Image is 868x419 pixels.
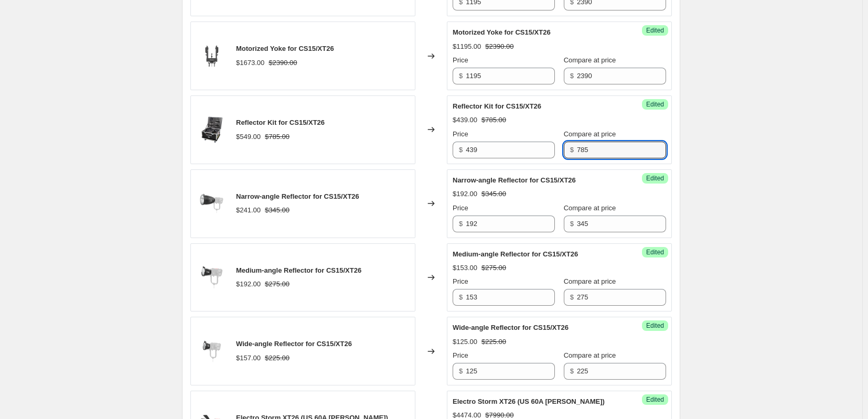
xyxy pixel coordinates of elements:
strike: $345.00 [481,189,506,199]
span: Edited [646,174,664,182]
span: Edited [646,321,664,330]
div: $192.00 [236,279,261,289]
span: Electro Storm XT26 (US 60A [PERSON_NAME]) [453,397,605,405]
span: Compare at price [564,204,616,212]
span: Edited [646,26,664,35]
span: Narrow-angle Reflector for CS15/XT26 [236,192,359,200]
span: Medium-angle Reflector for CS15/XT26 [453,250,578,258]
span: $ [570,293,574,301]
span: Wide-angle Reflector for CS15/XT26 [453,324,569,331]
div: $549.00 [236,132,261,142]
span: Edited [646,100,664,109]
span: $ [570,367,574,375]
div: $157.00 [236,353,261,363]
span: $ [570,220,574,228]
span: Price [453,56,468,64]
span: Wide-angle Reflector for CS15/XT26 [236,340,352,348]
span: Price [453,351,468,359]
span: Price [453,277,468,285]
span: $ [459,220,463,228]
div: $241.00 [236,205,261,216]
div: $153.00 [453,263,477,273]
span: Motorized Yoke for CS15/XT26 [453,28,551,36]
span: Medium-angle Reflector for CS15/XT26 [236,266,361,274]
span: Edited [646,395,664,404]
span: Motorized Yoke for CS15/XT26 [236,45,334,52]
img: MotorizedYokeforCS15XT26-4_80x.png [196,40,228,72]
div: $439.00 [453,115,477,125]
img: CS15_Narrow_80x.png [196,188,228,219]
span: Reflector Kit for CS15/XT26 [236,119,325,126]
span: $ [459,146,463,154]
span: Compare at price [564,277,616,285]
div: $125.00 [453,337,477,347]
strike: $225.00 [481,337,506,347]
strike: $225.00 [265,353,290,363]
strike: $2390.00 [269,58,297,68]
span: Reflector Kit for CS15/XT26 [453,102,541,110]
span: Edited [646,248,664,256]
strike: $785.00 [265,132,290,142]
strike: $275.00 [481,263,506,273]
span: $ [459,293,463,301]
img: CS15_Wide-1_80x.png [196,336,228,367]
span: Compare at price [564,130,616,138]
span: Price [453,130,468,138]
span: Price [453,204,468,212]
div: $1195.00 [453,41,481,52]
span: Compare at price [564,56,616,64]
img: CS15_XT26_Reflector_Kit_80x.png [196,114,228,145]
strike: $2390.00 [485,41,513,52]
img: XT26_Medium-transparent_80x.png [196,262,228,293]
div: $192.00 [453,189,477,199]
strike: $275.00 [265,279,290,289]
strike: $345.00 [265,205,290,216]
span: $ [459,72,463,80]
span: Compare at price [564,351,616,359]
span: $ [570,72,574,80]
span: $ [459,367,463,375]
div: $1673.00 [236,58,264,68]
span: Narrow-angle Reflector for CS15/XT26 [453,176,576,184]
span: $ [570,146,574,154]
strike: $785.00 [481,115,506,125]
